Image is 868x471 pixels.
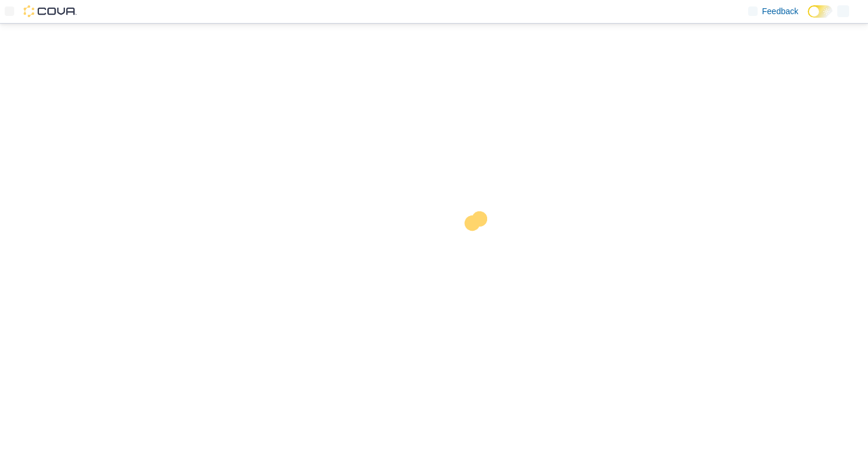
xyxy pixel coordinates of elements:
img: cova-loader [434,202,523,291]
img: Cova [24,5,77,17]
span: Feedback [762,5,798,17]
span: Dark Mode [808,18,808,18]
input: Dark Mode [808,5,833,18]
